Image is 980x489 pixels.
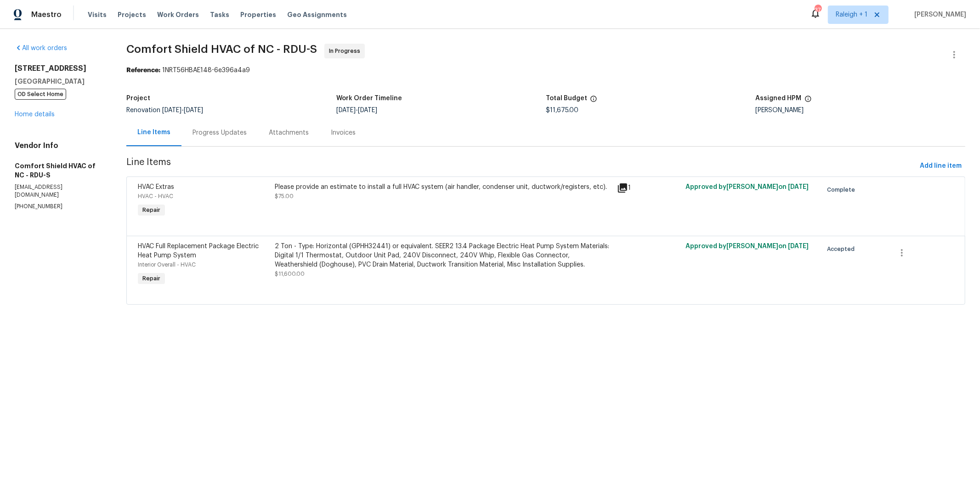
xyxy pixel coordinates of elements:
[329,46,364,56] span: In Progress
[157,10,199,19] span: Work Orders
[126,44,317,55] span: Comfort Shield HVAC of NC - RDU-S
[240,10,276,19] span: Properties
[126,66,965,75] div: 1NRT56HBAE148-6e396a4a9
[15,77,104,86] h5: [GEOGRAPHIC_DATA]
[804,95,812,107] span: The hpm assigned to this work order.
[88,10,107,19] span: Visits
[685,243,809,250] span: Approved by [PERSON_NAME] on
[138,193,173,199] span: HVAC - HVAC
[836,10,867,19] span: Raleigh + 1
[685,184,809,190] span: Approved by [PERSON_NAME] on
[827,244,858,254] span: Accepted
[287,10,347,19] span: Geo Assignments
[275,271,305,277] span: $11,600.00
[210,11,229,18] span: Tasks
[617,182,680,193] div: 1
[269,128,309,137] div: Attachments
[126,158,916,175] span: Line Items
[193,128,247,137] div: Progress Updates
[15,64,104,73] h2: [STREET_ADDRESS]
[331,128,356,137] div: Invoices
[275,193,294,199] span: $75.00
[15,183,104,199] p: [EMAIL_ADDRESS][DOMAIN_NAME]
[15,45,67,51] a: All work orders
[31,10,62,19] span: Maestro
[590,95,597,107] span: The total cost of line items that have been proposed by Opendoor. This sum includes line items th...
[126,95,150,102] h5: Project
[15,89,66,100] span: OD Select Home
[336,107,356,114] span: [DATE]
[275,242,612,269] div: 2 Ton - Type: Horizontal (GPHH32441) or equivalent. SEER2 13.4 Package Electric Heat Pump System ...
[546,107,578,114] span: $11,675.00
[126,67,160,74] b: Reference:
[788,184,809,190] span: [DATE]
[920,160,962,172] span: Add line item
[162,107,203,114] span: -
[756,107,965,114] div: [PERSON_NAME]
[139,274,164,283] span: Repair
[184,107,203,114] span: [DATE]
[911,10,966,19] span: [PERSON_NAME]
[916,158,965,175] button: Add line item
[118,10,146,19] span: Projects
[138,243,259,259] span: HVAC Full Replacement Package Electric Heat Pump System
[126,107,203,114] span: Renovation
[162,107,181,114] span: [DATE]
[138,262,196,267] span: Interior Overall - HVAC
[788,243,809,250] span: [DATE]
[15,203,104,210] p: [PHONE_NUMBER]
[827,185,859,194] span: Complete
[139,205,164,215] span: Repair
[358,107,377,114] span: [DATE]
[275,182,612,192] div: Please provide an estimate to install a full HVAC system (air handler, condenser unit, ductwork/r...
[756,95,802,102] h5: Assigned HPM
[15,141,104,150] h4: Vendor Info
[15,161,104,180] h5: Comfort Shield HVAC of NC - RDU-S
[815,6,821,15] div: 37
[546,95,587,102] h5: Total Budget
[336,107,377,114] span: -
[336,95,402,102] h5: Work Order Timeline
[137,128,170,137] div: Line Items
[138,184,174,190] span: HVAC Extras
[15,111,55,118] a: Home details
